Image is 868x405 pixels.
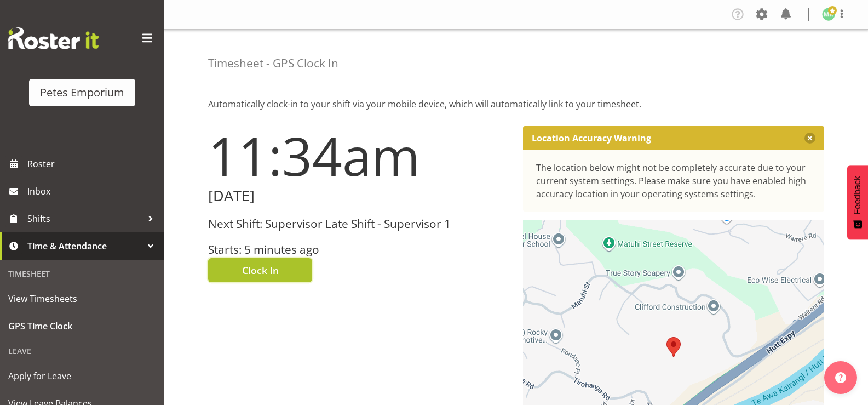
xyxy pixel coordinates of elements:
[27,210,142,227] span: Shifts
[208,258,312,282] button: Clock In
[532,133,651,144] p: Location Accuracy Warning
[804,133,815,144] button: Close message
[8,318,156,334] span: GPS Time Clock
[8,368,156,384] span: Apply for Leave
[8,27,99,49] img: Rosterit website logo
[822,8,835,21] img: melanie-richardson713.jpg
[208,187,510,204] h2: [DATE]
[208,98,824,111] p: Automatically clock-in to your shift via your mobile device, which will automatically link to you...
[40,84,124,101] div: Petes Emporium
[208,57,338,70] h4: Timesheet - GPS Clock In
[3,340,162,362] div: Leave
[3,285,162,312] a: View Timesheets
[27,183,159,199] span: Inbox
[847,165,868,239] button: Feedback - Show survey
[27,238,142,254] span: Time & Attendance
[3,263,162,285] div: Timesheet
[8,290,156,307] span: View Timesheets
[242,263,279,277] span: Clock In
[208,218,510,230] h3: Next Shift: Supervisor Late Shift - Supervisor 1
[208,243,510,256] h3: Starts: 5 minutes ago
[208,126,510,185] h1: 11:34am
[27,156,159,172] span: Roster
[835,372,846,383] img: help-xxl-2.png
[3,362,162,390] a: Apply for Leave
[853,176,863,214] span: Feedback
[3,312,162,340] a: GPS Time Clock
[536,161,812,201] div: The location below might not be completely accurate due to your current system settings. Please m...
